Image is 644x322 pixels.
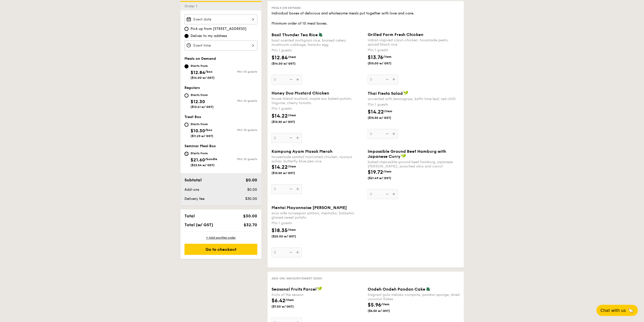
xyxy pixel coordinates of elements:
span: Mentai Mayonnaise [PERSON_NAME] [272,205,347,210]
div: basil scented multigrain rice, braised celery mushroom cabbage, hanjuku egg [272,38,364,47]
span: Deliver to my address [191,33,227,39]
img: icon-vegan.f8ff3823.svg [403,91,408,95]
span: Ondeh Ondeh Pandan Cake [368,287,425,292]
span: $30.00 [245,197,257,201]
span: Order 1 [184,4,199,8]
span: $0.00 [246,178,257,182]
input: Starts from$10.30/box($11.23 w/ GST)Min 10 guests [184,123,189,127]
span: ($6.50 w/ GST) [368,309,402,313]
span: Grilled Farm Fresh Chicken [368,32,423,37]
div: fruits of the season [272,293,364,297]
div: Min 10 guests [221,128,257,132]
span: $0.00 [247,187,257,192]
div: Min 1 guests [272,106,364,111]
div: indian inspired cajun chicken, housmade pesto, spiced black rice [368,38,460,47]
input: Pick up from [STREET_ADDRESS] [184,27,189,31]
span: $6.42 [272,298,285,304]
img: icon-vegan.f8ff3823.svg [317,287,322,291]
input: Deliver to my address [184,34,189,38]
div: Min 10 guests [221,157,257,161]
span: Pick up from [STREET_ADDRESS] [191,26,246,31]
span: /item [288,165,296,168]
span: ($13.41 w/ GST) [191,105,214,109]
div: Min 10 guests [221,70,257,73]
div: + Add another order [184,236,257,240]
span: /item [288,55,296,59]
span: ($7.00 w/ GST) [272,305,306,309]
span: $12.84 [272,55,288,61]
button: Chat with us🦙 [596,305,638,316]
span: /item [285,298,294,302]
span: Seasonal Fruits Parcel [272,287,317,292]
img: icon-vegan.f8ff3823.svg [401,154,406,158]
span: /item [383,55,391,59]
span: ($21.49 w/ GST) [368,176,402,180]
span: Honey Duo Mustard Chicken [272,91,329,96]
span: Total [184,214,195,218]
span: Treat Box [184,115,201,119]
span: Meals on Demand [272,6,301,10]
div: sous vide norwegian salmon, mentaiko, balsamic glazed sweet potato [272,211,364,220]
span: $12.84 [191,70,205,75]
span: /box [205,128,212,132]
span: $30.00 [243,214,257,218]
span: ($23.54 w/ GST) [191,163,215,167]
div: fragrant gula melaka compote, pandan sponge, dried coconut flakes [368,293,460,301]
div: Starts from [191,93,214,97]
div: housemade sambal marinated chicken, nyonya achar, butterfly blue pea rice [272,155,364,163]
div: Min 1 guests [272,48,364,53]
span: $19.72 [368,169,383,175]
div: Min 1 guests [368,48,460,53]
input: Event date [184,14,257,24]
span: $5.96 [368,302,381,308]
input: Event time [184,41,257,50]
span: Add-ons [184,187,199,192]
input: Starts from$12.30($13.41 w/ GST)Min 10 guests [184,93,189,98]
div: baked impossible ground beef hamburg, japanese [PERSON_NAME], poached okra and carrot [368,160,460,168]
span: Subtotal [184,178,202,182]
span: ($15.50 w/ GST) [272,171,306,175]
span: ($15.50 w/ GST) [272,120,306,124]
span: Regulars [184,86,200,90]
div: Starts from [191,64,215,68]
div: Go to checkout [184,244,257,255]
span: Delivery fee [184,197,204,201]
div: Min 10 guests [221,99,257,103]
span: /item [288,113,296,117]
span: ($14.00 w/ GST) [191,76,215,80]
span: $14.22 [272,164,288,170]
div: Min 1 guests [272,221,364,226]
span: ($15.00 w/ GST) [368,61,402,65]
span: Meals on Demand [184,56,216,61]
span: Basil Thunder Tea Rice [272,32,318,37]
span: $12.30 [191,99,205,104]
img: icon-vegetarian.fe4039eb.svg [426,287,430,291]
div: Individual boxes of delicious and wholesome meals put together with love and care. Minimum order ... [272,11,460,26]
span: /bundle [205,157,217,161]
span: $21.60 [191,157,205,163]
span: $14.22 [368,109,384,115]
div: Starts from [191,151,217,155]
span: Thai Fiesta Salad [368,91,403,96]
span: ($15.50 w/ GST) [368,116,402,120]
div: Starts from [191,122,213,126]
span: $10.30 [191,128,205,134]
span: Chat with us [600,308,626,313]
img: icon-vegetarian.fe4039eb.svg [318,32,323,37]
span: Seminar Meal Box [184,144,216,148]
span: /item [384,109,392,113]
div: accented with lemongrass, kaffir lime leaf, red chilli [368,97,460,101]
span: $18.35 [272,228,287,234]
span: ($20.00 w/ GST) [272,234,306,238]
span: Add-on: Savoury/Sweet Sides [272,277,322,280]
span: $32.70 [244,222,257,227]
span: $13.76 [368,54,383,61]
span: ($14.00 w/ GST) [272,62,306,66]
input: Starts from$21.60/bundle($23.54 w/ GST)Min 10 guests [184,152,189,156]
div: house-blend mustard, maple soy baked potato, linguine, cherry tomato [272,97,364,105]
span: 🦙 [628,308,634,313]
input: Starts from$12.84/box($14.00 w/ GST)Min 10 guests [184,64,189,68]
span: /item [383,170,391,173]
span: Total (w/ GST) [184,222,213,227]
span: Kampung Ayam Masak Merah [272,149,333,154]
